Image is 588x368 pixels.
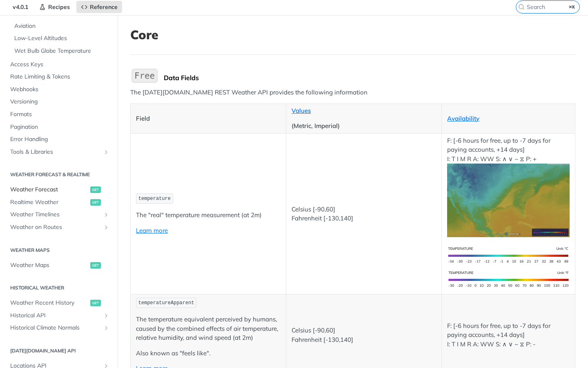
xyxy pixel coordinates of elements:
[447,275,570,283] span: Expand image
[10,261,88,269] span: Weather Maps
[10,45,111,57] a: Wet Bulb Globe Temperature
[130,88,575,97] p: The [DATE][DOMAIN_NAME] REST Weather API provides the following information
[6,209,111,221] a: Weather TimelinesShow subpages for Weather Timelines
[447,114,479,122] a: Availability
[10,211,101,219] span: Weather Timelines
[6,322,111,334] a: Historical Climate NormalsShow subpages for Historical Climate Normals
[10,98,109,106] span: Versioning
[518,4,525,10] svg: Search
[90,3,118,11] span: Reference
[6,221,111,233] a: Weather on RoutesShow subpages for Weather on Routes
[136,211,281,220] p: The "real" temperature measurement (at 2m)
[14,22,109,30] span: Aviation
[48,3,70,11] span: Recipes
[447,321,570,349] p: F: [-6 hours for free, up to -7 days for paying accounts, +14 days] I: T I M R A: WW S: ∧ ∨ ~ ⧖ P: -
[90,262,101,269] span: get
[292,205,436,223] p: Celsius [-90,60] Fahrenheit [-130,140]
[6,184,111,196] a: Weather Forecastget
[136,227,168,234] a: Learn more
[8,1,33,13] span: v4.0.1
[6,96,111,108] a: Versioning
[10,186,88,194] span: Weather Forecast
[76,1,122,13] a: Reference
[10,110,109,119] span: Formats
[136,315,281,343] p: The temperature equivalent perceived by humans, caused by the combined effects of air temperature...
[10,198,88,206] span: Realtime Weather
[6,83,111,96] a: Webhooks
[447,164,570,237] img: temperature
[6,196,111,209] a: Realtime Weatherget
[35,1,74,13] a: Recipes
[10,223,101,231] span: Weather on Routes
[10,32,111,45] a: Low-Level Altitudes
[447,267,570,292] img: temperature-us
[292,121,436,131] p: (Metric, Imperial)
[292,326,436,344] p: Celsius [-90,60] Fahrenheit [-130,140]
[164,74,575,82] div: Data Fields
[90,300,101,306] span: get
[6,58,111,71] a: Access Keys
[447,196,570,204] span: Expand image
[103,149,109,155] button: Show subpages for Tools & Libraries
[567,3,577,11] kbd: ⌘K
[292,107,311,114] a: Values
[103,211,109,218] button: Show subpages for Weather Timelines
[6,71,111,83] a: Rate Limiting & Tokens
[10,61,109,69] span: Access Keys
[103,312,109,319] button: Show subpages for Historical API
[10,123,109,131] span: Pagination
[6,297,111,309] a: Weather Recent Historyget
[447,243,570,267] img: temperature-si
[10,135,109,144] span: Error Handling
[14,34,109,43] span: Low-Level Altitudes
[103,224,109,231] button: Show subpages for Weather on Routes
[447,136,570,237] p: F: [-6 hours for free, up to -7 days for paying accounts, +14 days] I: T I M R A: WW S: ∧ ∨ ~ ⧖ P: +
[14,47,109,55] span: Wet Bulb Globe Temperature
[10,73,109,81] span: Rate Limiting & Tokens
[138,300,194,306] span: temperatureApparent
[6,347,111,355] h2: [DATE][DOMAIN_NAME] API
[10,324,101,332] span: Historical Climate Normals
[6,284,111,292] h2: Historical Weather
[6,171,111,178] h2: Weather Forecast & realtime
[10,85,109,94] span: Webhooks
[6,259,111,272] a: Weather Mapsget
[136,114,281,123] p: Field
[90,199,101,206] span: get
[10,299,88,307] span: Weather Recent History
[6,310,111,322] a: Historical APIShow subpages for Historical API
[6,146,111,158] a: Tools & LibrariesShow subpages for Tools & Libraries
[6,133,111,146] a: Error Handling
[10,312,101,320] span: Historical API
[10,20,111,32] a: Aviation
[6,121,111,133] a: Pagination
[10,148,101,156] span: Tools & Libraries
[6,247,111,254] h2: Weather Maps
[447,251,570,259] span: Expand image
[136,349,281,358] p: Also known as "feels like".
[90,186,101,193] span: get
[130,27,575,42] h1: Core
[6,108,111,121] a: Formats
[103,325,109,331] button: Show subpages for Historical Climate Normals
[138,196,171,202] span: temperature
